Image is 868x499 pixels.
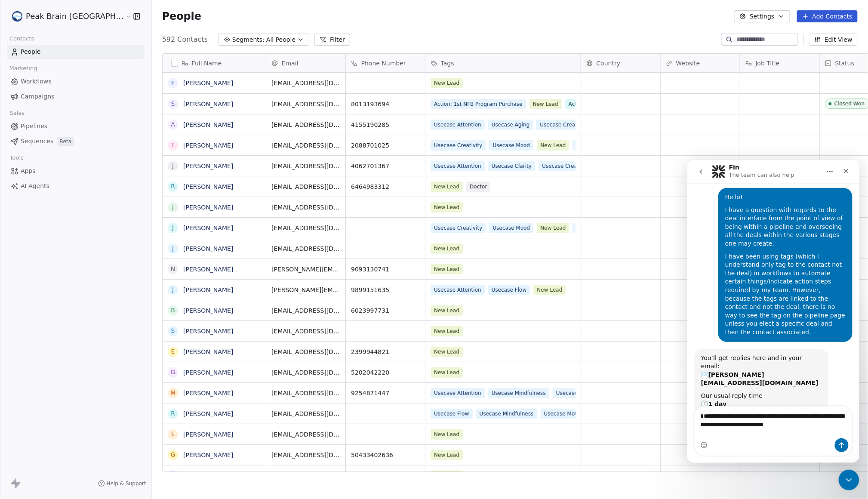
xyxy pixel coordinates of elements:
[21,47,41,56] span: People
[183,286,233,293] a: [PERSON_NAME]
[171,265,175,274] div: N
[6,107,28,120] span: Sales
[21,92,54,101] span: Campaigns
[171,99,175,108] div: S
[351,162,420,170] span: 4062701367
[351,100,420,108] span: 8013193694
[351,348,420,356] span: 2399944821
[351,182,420,191] span: 6464983312
[172,285,174,294] div: J
[171,430,175,439] div: L
[271,203,340,212] span: [EMAIL_ADDRESS][DOMAIN_NAME]
[425,54,581,72] div: Tags
[183,225,233,231] a: [PERSON_NAME]
[271,410,340,418] span: [EMAIL_ADDRESS][DOMAIN_NAME]
[183,266,233,273] a: [PERSON_NAME]
[351,265,420,274] span: 9093130741
[271,306,340,315] span: [EMAIL_ADDRESS][DOMAIN_NAME]
[539,161,594,171] span: Usecase Creativity
[431,264,463,274] span: New Lead
[271,348,340,356] span: [EMAIL_ADDRESS][DOMAIN_NAME]
[21,166,36,176] span: Apps
[488,388,549,398] span: Usecase Mindfulness
[57,137,74,146] span: Beta
[183,142,233,149] a: [PERSON_NAME]
[476,409,537,419] span: Usecase Mindfulness
[536,120,591,130] span: Usecase Creativity
[271,265,340,274] span: [PERSON_NAME][EMAIL_ADDRESS][DOMAIN_NAME]
[431,223,486,233] span: Usecase Creativity
[183,452,233,459] a: [PERSON_NAME]
[271,141,340,150] span: [EMAIL_ADDRESS][DOMAIN_NAME]
[163,73,266,472] div: grid
[431,429,463,440] span: New Lead
[351,286,420,294] span: 9899151635
[21,182,49,191] span: AI Agents
[271,368,340,377] span: [EMAIL_ADDRESS][DOMAIN_NAME]
[756,59,780,68] span: Job Title
[687,160,859,463] iframe: Intercom live chat
[271,286,340,294] span: [PERSON_NAME][EMAIL_ADDRESS][PERSON_NAME][DOMAIN_NAME]
[183,121,233,128] a: [PERSON_NAME]
[172,223,174,232] div: J
[431,140,486,151] span: Usecase Creativity
[183,163,233,169] a: [PERSON_NAME]
[183,472,233,479] a: [PERSON_NAME]
[573,140,625,151] span: Usecase Rebound
[7,119,145,133] a: Pipelines
[529,99,561,109] span: New Lead
[271,100,340,108] span: [EMAIL_ADDRESS][DOMAIN_NAME]
[271,430,340,439] span: [EMAIL_ADDRESS][DOMAIN_NAME]
[597,59,621,68] span: Country
[6,62,41,75] span: Marketing
[431,326,463,336] span: New Lead
[162,10,201,23] span: People
[489,223,533,233] span: Usecase Mood
[183,101,233,108] a: [PERSON_NAME]
[346,54,425,72] div: Phone Number
[171,141,175,150] div: T
[431,161,485,171] span: Usecase Attention
[282,59,299,68] span: Email
[835,59,855,68] span: Status
[26,11,124,22] span: Peak Brain [GEOGRAPHIC_DATA]
[183,204,233,211] a: [PERSON_NAME]
[183,348,233,355] a: [PERSON_NAME]
[271,389,340,397] span: [EMAIL_ADDRESS][DOMAIN_NAME]
[7,74,145,89] a: Workflows
[431,388,485,398] span: Usecase Attention
[183,410,233,417] a: [PERSON_NAME]
[162,34,208,45] span: 592 Contacts
[7,179,145,193] a: AI Agents
[488,120,533,130] span: Usecase Aging
[537,223,569,233] span: New Lead
[565,99,662,109] span: Action: 1st QEEG Purchase (Office)
[7,164,145,178] a: Apps
[21,137,53,146] span: Sequences
[431,78,463,88] span: New Lead
[431,367,463,378] span: New Lead
[489,140,533,151] span: Usecase Mood
[431,347,463,357] span: New Lead
[172,203,174,212] div: J
[351,451,420,459] span: 50433402636
[834,101,865,107] div: Closed Won
[314,34,350,46] button: Filter
[466,182,490,192] span: Doctor
[431,182,463,192] span: New Lead
[170,388,175,397] div: M
[271,244,340,253] span: [EMAIL_ADDRESS][DOMAIN_NAME]
[10,9,120,24] button: Peak Brain [GEOGRAPHIC_DATA]
[271,451,340,459] span: [EMAIL_ADDRESS][DOMAIN_NAME]
[7,134,145,148] a: SequencesBeta
[170,450,175,459] div: G
[839,470,859,490] iframe: Intercom live chat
